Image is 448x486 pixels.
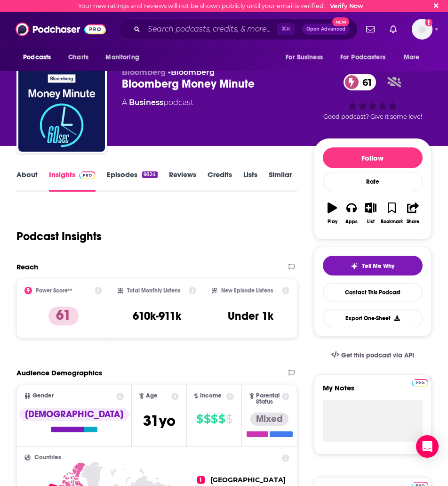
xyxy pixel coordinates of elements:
[351,262,358,270] img: tell me why sparkle
[367,219,375,225] div: List
[34,454,61,461] span: Countries
[330,2,363,9] a: Verify Now
[32,393,54,399] span: Gender
[344,74,376,90] a: 61
[332,17,349,26] span: New
[129,98,163,107] a: Business
[200,393,222,399] span: Income
[412,19,432,40] img: User Profile
[353,74,376,90] span: 61
[314,68,432,126] div: 61Good podcast? Give it some love!
[362,21,378,37] a: Show notifications dropdown
[197,476,205,484] span: 1
[250,413,288,426] div: Mixed
[403,196,423,230] button: Share
[204,412,210,427] span: $
[323,147,423,168] button: Follow
[397,49,432,66] button: open menu
[196,412,203,427] span: $
[105,51,139,64] span: Monitoring
[362,262,394,270] span: Tell Me Why
[342,196,361,230] button: Apps
[127,287,180,294] h2: Total Monthly Listens
[323,309,423,327] button: Export One-Sheet
[146,393,158,399] span: Age
[23,51,51,64] span: Podcasts
[16,262,38,271] h2: Reach
[361,196,380,230] button: List
[19,408,129,421] div: [DEMOGRAPHIC_DATA]
[340,51,385,64] span: For Podcasters
[107,170,157,192] a: Episodes9824
[226,412,232,427] span: $
[143,412,176,430] span: 31 yo
[412,378,428,387] a: Pro website
[48,307,79,325] p: 61
[68,51,88,64] span: Charts
[36,287,72,294] h2: Power Score™
[412,19,432,40] button: Show profile menu
[323,256,423,275] button: tell me why sparkleTell Me Why
[386,21,400,37] a: Show notifications dropdown
[218,412,225,427] span: $
[345,219,358,225] div: Apps
[118,18,358,40] div: Search podcasts, credits, & more...
[79,171,96,179] img: Podchaser Pro
[323,383,423,400] label: My Notes
[18,65,105,152] img: Bloomberg Money Minute
[404,51,420,64] span: More
[323,196,342,230] button: Play
[122,97,193,108] div: A podcast
[323,172,423,191] div: Rate
[243,170,257,192] a: Lists
[323,283,423,301] a: Contact This Podcast
[334,49,399,66] button: open menu
[169,170,196,192] a: Reviews
[144,22,277,37] input: Search podcasts, credits, & more...
[171,68,215,77] a: Bloomberg
[16,20,106,38] img: Podchaser - Follow, Share and Rate Podcasts
[142,171,157,178] div: 9824
[407,219,419,225] div: Share
[211,412,217,427] span: $
[210,476,286,484] span: [GEOGRAPHIC_DATA]
[256,393,280,405] span: Parental Status
[341,351,414,359] span: Get this podcast via API
[122,68,166,77] span: Bloomberg
[277,23,295,35] span: ⌘ K
[99,49,151,66] button: open menu
[306,27,345,32] span: Open Advanced
[269,170,292,192] a: Similar
[328,219,337,225] div: Play
[16,170,38,192] a: About
[78,2,363,9] div: Your new ratings and reviews will not be shown publicly until your email is verified.
[416,435,439,458] div: Open Intercom Messenger
[221,287,273,294] h2: New Episode Listens
[133,309,181,323] h3: 610k-911k
[228,309,273,323] h3: Under 1k
[16,229,102,243] h1: Podcast Insights
[380,196,403,230] button: Bookmark
[49,170,96,192] a: InsightsPodchaser Pro
[16,368,102,377] h2: Audience Demographics
[168,68,215,77] span: •
[323,113,422,120] span: Good podcast? Give it some love!
[279,49,335,66] button: open menu
[324,344,422,367] a: Get this podcast via API
[286,51,323,64] span: For Business
[412,19,432,40] span: Logged in as charlottestone
[412,379,428,387] img: Podchaser Pro
[381,219,403,225] div: Bookmark
[16,49,63,66] button: open menu
[208,170,232,192] a: Credits
[62,49,94,66] a: Charts
[302,24,350,35] button: Open AdvancedNew
[425,19,432,26] svg: Email not verified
